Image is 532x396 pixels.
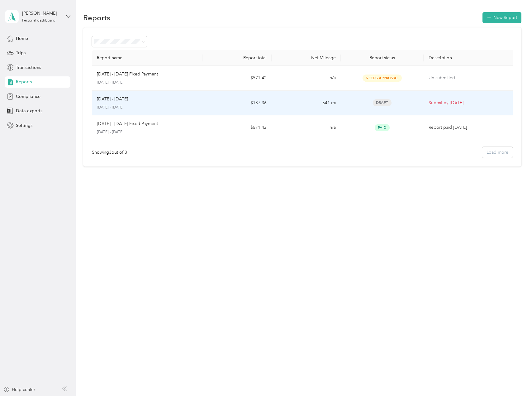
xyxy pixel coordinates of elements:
[375,124,390,131] span: Paid
[3,386,35,393] button: Help center
[16,50,26,56] span: Trips
[97,120,158,127] p: [DATE] - [DATE] Fixed Payment
[202,115,272,140] td: $571.42
[16,35,28,42] span: Home
[272,91,341,116] td: 541 mi
[83,14,110,21] h1: Reports
[16,79,32,85] span: Reports
[97,80,197,85] p: [DATE] - [DATE]
[272,50,341,66] th: Net Mileage
[424,50,516,66] th: Description
[16,108,42,114] span: Data exports
[482,12,521,23] button: New Report
[346,55,419,60] div: Report status
[272,115,341,140] td: n/a
[272,66,341,91] td: n/a
[97,71,158,78] p: [DATE] - [DATE] Fixed Payment
[16,122,32,129] span: Settings
[92,149,127,156] div: Showing 3 out of 3
[22,19,55,22] div: Personal dashboard
[202,50,272,66] th: Report total
[429,99,511,106] p: Submit by [DATE]
[202,91,272,116] td: $137.36
[429,75,511,81] p: Un-submitted
[497,361,532,396] iframe: Everlance-gr Chat Button Frame
[202,66,272,91] td: $571.42
[16,64,41,71] span: Transactions
[22,10,61,17] div: [PERSON_NAME]
[363,75,402,82] span: Needs Approval
[373,99,392,106] span: Draft
[92,50,202,66] th: Report name
[97,105,197,110] p: [DATE] - [DATE]
[97,129,197,135] p: [DATE] - [DATE]
[16,93,40,100] span: Compliance
[97,96,128,103] p: [DATE] - [DATE]
[429,124,511,131] p: Report paid [DATE]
